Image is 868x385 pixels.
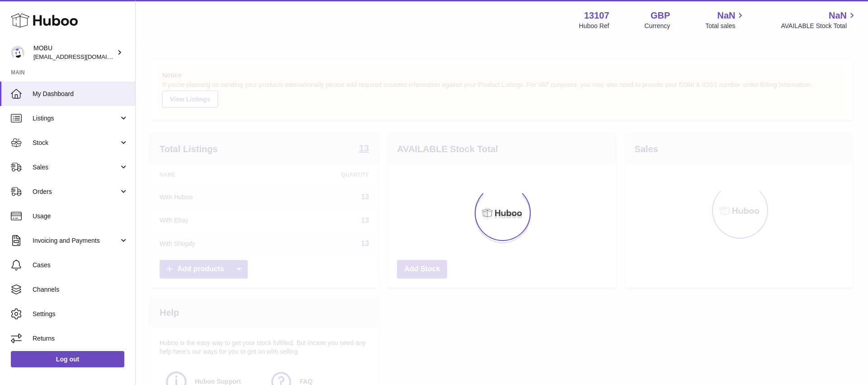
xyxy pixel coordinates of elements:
strong: 13107 [584,10,609,22]
span: Settings [33,310,128,318]
span: Sales [33,163,119,172]
span: [EMAIL_ADDRESS][DOMAIN_NAME] [33,53,133,60]
a: Log out [11,351,124,367]
div: Huboo Ref [579,22,609,30]
span: Listings [33,114,119,123]
span: Channels [33,285,128,294]
div: Currency [645,22,670,30]
span: NaN [717,10,735,22]
a: NaN AVAILABLE Stock Total [781,10,857,30]
span: Stock [33,139,119,147]
span: My Dashboard [33,90,128,98]
span: Orders [33,188,119,196]
a: NaN Total sales [705,10,745,30]
span: NaN [829,10,847,22]
span: Usage [33,212,128,221]
strong: GBP [651,10,670,22]
span: Returns [33,334,128,343]
span: AVAILABLE Stock Total [781,22,857,30]
div: MOBU [33,44,115,61]
img: mo@mobu.co.uk [11,46,24,59]
span: Total sales [705,22,745,30]
span: Cases [33,261,128,269]
span: Invoicing and Payments [33,236,119,245]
